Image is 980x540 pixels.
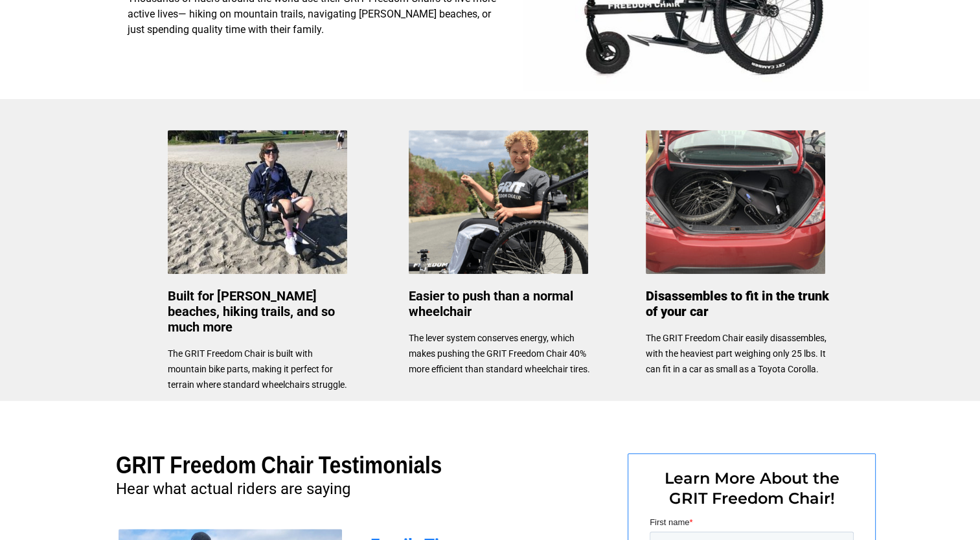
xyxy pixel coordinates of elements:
span: Learn More About the GRIT Freedom Chair! [665,469,839,508]
span: The GRIT Freedom Chair easily disassembles, with the heaviest part weighing only 25 lbs. It can f... [646,333,826,374]
span: The GRIT Freedom Chair is built with mountain bike parts, making it perfect for terrain where sta... [168,348,347,390]
span: Hear what actual riders are saying [116,480,350,498]
span: Easier to push than a normal wheelchair [409,288,573,319]
input: Get more information [46,313,157,337]
span: Built for [PERSON_NAME] beaches, hiking trails, and so much more [168,288,335,335]
span: GRIT Freedom Chair Testimonials [116,452,442,478]
span: The lever system conserves energy, which makes pushing the GRIT Freedom Chair 40% more efficient ... [409,333,590,374]
span: Disassembles to fit in the trunk of your car [646,288,829,319]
